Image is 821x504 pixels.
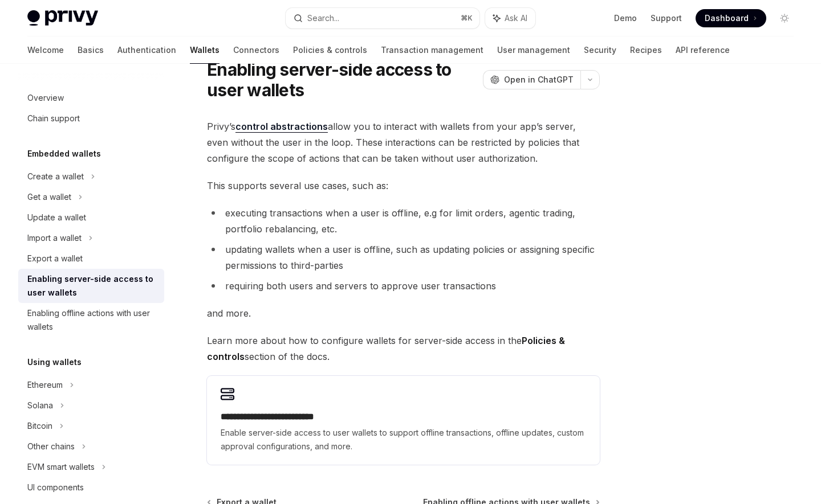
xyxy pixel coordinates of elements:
[207,333,600,364] span: Learn more about how to configure wallets for server-side access in the section of the docs.
[483,70,580,89] button: Open in ChatGPT
[27,419,52,433] div: Bitcoin
[18,269,164,303] a: Enabling server-side access to user wallets
[207,59,478,100] h1: Enabling server-side access to user wallets
[307,11,339,25] div: Search...
[18,207,164,228] a: Update a wallet
[27,272,157,300] div: Enabling server-side access to user wallets
[18,248,164,269] a: Export a wallet
[18,303,164,337] a: Enabling offline actions with user wallets
[705,13,749,24] span: Dashboard
[696,9,766,27] a: Dashboard
[78,36,104,64] a: Basics
[18,477,164,498] a: UI components
[117,36,176,64] a: Authentication
[286,8,479,28] button: Search...⌘K
[504,74,574,85] span: Open in ChatGPT
[27,399,53,412] div: Solana
[27,306,157,334] div: Enabling offline actions with user wallets
[584,36,616,64] a: Security
[614,13,637,24] a: Demo
[27,10,98,26] img: light logo
[497,36,570,64] a: User management
[190,36,220,64] a: Wallets
[27,460,95,474] div: EVM smart wallets
[27,378,63,392] div: Ethereum
[27,91,64,105] div: Overview
[293,36,367,64] a: Policies & controls
[27,190,71,204] div: Get a wallet
[27,211,86,224] div: Update a wallet
[207,305,600,321] span: and more.
[207,118,600,166] span: Privy’s allow you to interact with wallets from your app’s server, even without the user in the l...
[27,36,64,64] a: Welcome
[207,205,600,237] li: executing transactions when a user is offline, e.g for limit orders, agentic trading, portfolio r...
[461,14,473,23] span: ⌘ K
[381,36,483,64] a: Transaction management
[27,112,80,125] div: Chain support
[233,36,279,64] a: Connectors
[27,355,82,369] h5: Using wallets
[235,121,328,133] a: control abstractions
[676,36,730,64] a: API reference
[207,178,600,194] span: This supports several use cases, such as:
[207,278,600,294] li: requiring both users and servers to approve user transactions
[221,426,586,453] span: Enable server-side access to user wallets to support offline transactions, offline updates, custo...
[27,231,82,245] div: Import a wallet
[505,13,527,24] span: Ask AI
[27,252,83,265] div: Export a wallet
[27,147,101,161] h5: Embedded wallets
[775,9,794,27] button: Toggle dark mode
[27,481,84,494] div: UI components
[207,241,600,273] li: updating wallets when a user is offline, such as updating policies or assigning specific permissi...
[27,440,75,453] div: Other chains
[485,8,535,28] button: Ask AI
[27,170,84,183] div: Create a wallet
[651,13,682,24] a: Support
[18,108,164,129] a: Chain support
[630,36,662,64] a: Recipes
[18,88,164,108] a: Overview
